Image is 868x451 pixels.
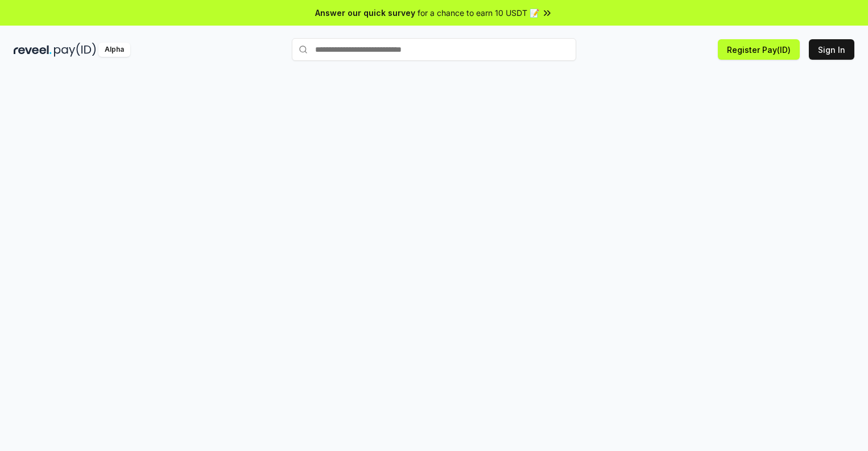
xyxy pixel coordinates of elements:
[418,7,539,19] span: for a chance to earn 10 USDT 📝
[14,43,52,57] img: reveel_dark
[315,7,415,19] span: Answer our quick survey
[54,43,96,57] img: pay_id
[718,39,800,60] button: Register Pay(ID)
[809,39,854,60] button: Sign In
[98,43,130,57] div: Alpha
